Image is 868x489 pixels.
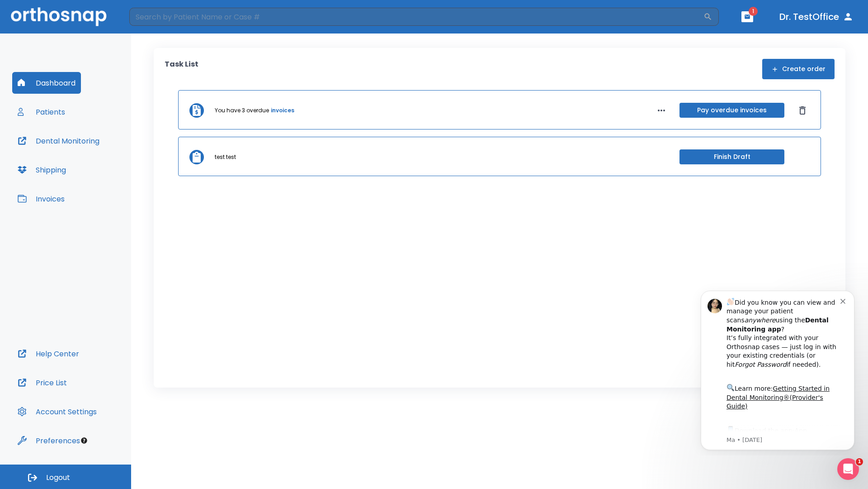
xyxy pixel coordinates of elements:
[129,8,703,26] input: Search by Patient Name or Case #
[39,144,120,161] a: App Store
[165,59,198,79] p: Task List
[12,188,70,210] button: Invoices
[12,430,85,451] button: Preferences
[12,372,72,393] button: Price List
[12,343,85,364] button: Help Center
[80,436,88,445] div: Tooltip anchor
[39,153,153,162] p: Message from Ma, sent 5w ago
[215,153,236,161] p: test test
[12,72,81,94] button: Dashboard
[39,142,153,188] div: Download the app: | ​ Let us know if you need help getting started!
[856,458,863,465] span: 1
[679,103,784,118] button: Pay overdue invoices
[271,106,294,115] a: invoices
[795,103,810,118] button: Dismiss
[679,149,784,164] button: Finish Draft
[762,59,835,79] button: Create order
[12,101,71,123] button: Patients
[12,159,71,181] button: Shipping
[12,401,102,422] button: Account Settings
[837,458,859,480] iframe: Intercom live chat
[153,14,160,21] button: Dismiss notification
[46,473,70,483] span: Logout
[776,9,857,25] button: Dr. TestOffice
[215,106,269,115] p: You have 3 overdue
[687,283,868,455] iframe: Intercom notifications message
[12,130,105,152] button: Dental Monitoring
[749,7,758,16] span: 1
[11,7,107,26] img: Orthosnap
